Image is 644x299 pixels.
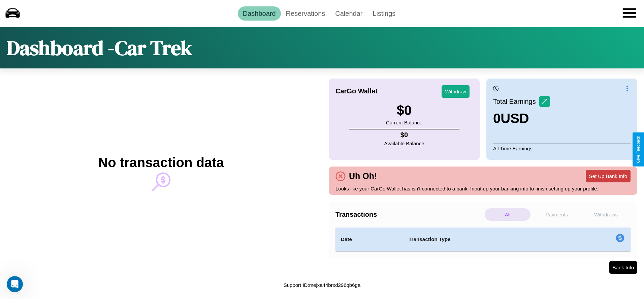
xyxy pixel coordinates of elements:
h4: Date [341,235,398,243]
a: Listings [367,6,400,21]
h2: No transaction data [98,155,224,170]
h4: Transactions [335,211,483,218]
h3: $ 0 [386,103,422,118]
table: simple table [335,228,631,251]
button: Set Up Bank Info [586,170,631,182]
iframe: Intercom live chat [7,276,23,292]
h4: Transaction Type [409,235,561,243]
p: All [485,208,530,221]
a: Reservations [281,6,330,21]
a: Calendar [330,6,367,21]
div: Give Feedback [636,136,641,163]
p: Total Earnings [493,95,539,108]
h1: Dashboard - Car Trek [7,34,192,62]
p: Withdraws [583,208,629,221]
h4: CarGo Wallet [335,87,378,95]
h3: 0 USD [493,111,550,126]
p: Available Balance [384,139,424,148]
p: Support ID: mejxa44brxd296qb6ga [284,280,361,290]
h4: $ 0 [384,131,424,139]
p: Looks like your CarGo Wallet has isn't connected to a bank. Input up your banking info to finish ... [335,184,631,193]
button: Withdraw [442,85,470,98]
button: Bank Info [609,261,637,274]
h4: Uh Oh! [346,171,380,181]
a: Dashboard [238,6,281,21]
p: Current Balance [386,118,422,127]
p: Payments [534,208,580,221]
p: All Time Earnings [493,144,631,153]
